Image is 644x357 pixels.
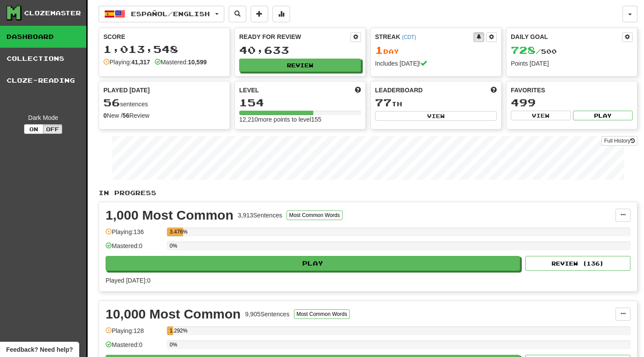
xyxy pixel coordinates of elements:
div: Playing: 136 [106,227,163,242]
div: sentences [103,97,225,108]
div: Playing: [103,58,150,66]
button: On [24,124,43,134]
p: In Progress [99,189,637,197]
button: View [375,111,497,121]
div: th [375,97,497,108]
div: Ready for Review [239,32,350,41]
div: Score [103,32,225,41]
div: Mastered: 0 [106,340,163,355]
div: 10,000 Most Common [106,308,241,321]
div: Streak [375,32,474,41]
button: Most Common Words [287,210,343,220]
a: Full History [602,136,637,146]
div: 154 [239,97,361,108]
div: Day [375,45,497,56]
button: Search sentences [229,6,246,22]
span: 56 [103,96,120,108]
button: Español/English [99,6,224,22]
button: Review (136) [525,256,630,271]
button: Review [239,59,361,72]
div: 1.292% [170,326,173,335]
div: Dark Mode [7,113,80,122]
button: Off [43,124,62,134]
strong: 0 [103,112,107,119]
span: 1 [375,44,383,56]
div: Mastered: [155,58,207,66]
div: 9,905 Sentences [245,310,289,318]
button: Play [573,111,633,120]
div: 3.476% [170,227,183,236]
a: (CDT) [402,34,416,40]
span: 77 [375,96,392,108]
strong: 41,317 [131,59,150,66]
div: Favorites [511,86,633,94]
span: Played [DATE] [103,86,150,94]
div: 3,913 Sentences [238,211,282,220]
span: Leaderboard [375,86,423,94]
span: Open feedback widget [6,345,73,354]
div: Includes [DATE]! [375,59,497,68]
span: / 500 [511,48,557,55]
div: Daily Goal [511,32,622,42]
button: Add sentence to collection [251,6,268,22]
span: Level [239,86,259,94]
div: New / Review [103,111,225,120]
button: More stats [272,6,290,22]
span: Played [DATE]: 0 [106,277,150,284]
div: Playing: 128 [106,326,163,341]
button: Most Common Words [294,309,350,319]
div: 1,000 Most Common [106,209,234,222]
div: 1,013,548 [103,44,225,55]
strong: 56 [123,112,130,119]
div: 40,633 [239,45,361,56]
div: Mastered: 0 [106,241,163,256]
div: Clozemaster [24,9,81,17]
div: Points [DATE] [511,59,633,68]
span: 728 [511,44,536,56]
span: Score more points to level up [355,86,361,94]
button: Play [106,256,520,271]
span: Español / English [131,10,210,17]
button: View [511,111,571,120]
div: 12,210 more points to level 155 [239,115,361,124]
span: This week in points, UTC [491,86,497,94]
div: 499 [511,97,633,108]
strong: 10,599 [188,59,207,66]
